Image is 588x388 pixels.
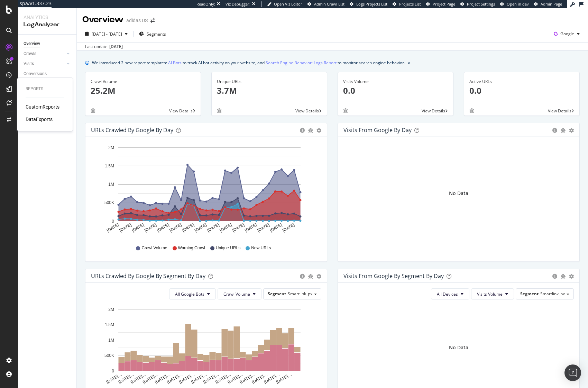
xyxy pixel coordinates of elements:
[206,222,220,233] text: [DATE]
[119,222,132,233] text: [DATE]
[569,274,574,279] div: gear
[104,353,114,358] text: 500K
[178,245,205,251] span: Warning Crawl
[251,245,271,251] span: New URLs
[393,1,421,7] a: Projects List
[217,85,322,96] p: 3.7M
[552,274,557,279] div: circle-info
[564,364,581,381] div: Open Intercom Messenger
[91,142,319,239] svg: A chart.
[422,108,445,114] span: View Details
[316,128,321,133] div: gear
[460,1,495,7] a: Project Settings
[24,60,34,67] div: Visits
[560,31,574,37] span: Google
[449,344,468,351] div: No Data
[308,128,313,133] div: bug
[105,164,114,168] text: 1.5M
[266,59,337,66] a: Search Engine Behavior: Logs Report
[467,1,495,7] span: Project Settings
[108,307,114,312] text: 2M
[136,28,169,39] button: Segments
[105,322,114,327] text: 1.5M
[126,17,148,24] div: adidas US
[469,85,574,96] p: 0.0
[169,288,216,299] button: All Google Bots
[399,1,421,7] span: Projects List
[144,222,157,233] text: [DATE]
[26,86,64,92] div: Reports
[91,305,319,385] svg: A chart.
[257,222,270,233] text: [DATE]
[104,201,114,205] text: 500K
[91,127,173,133] div: URLs Crawled by Google by day
[91,85,195,96] p: 25.2M
[343,127,412,133] div: Visits from Google by day
[449,190,468,197] div: No Data
[91,78,195,85] div: Crawl Volume
[169,222,183,233] text: [DATE]
[469,108,474,113] div: bug
[343,85,448,96] p: 0.0
[92,59,405,66] div: We introduced 2 new report templates: to track AI bot activity on your website, and to monitor se...
[343,108,348,113] div: bug
[471,288,514,299] button: Visits Volume
[500,1,529,7] a: Open in dev
[24,14,71,21] div: Analytics
[150,18,155,23] div: arrow-right-arrow-left
[300,128,305,133] div: circle-info
[274,1,302,7] span: Open Viz Editor
[26,103,59,110] a: CustomReports
[343,272,444,279] div: Visits from Google By Segment By Day
[282,222,295,233] text: [DATE]
[226,1,250,7] div: Viz Debugger:
[520,291,539,297] span: Segment
[24,70,72,77] a: Conversions
[268,291,286,297] span: Segment
[218,288,261,299] button: Crawl Volume
[314,1,344,7] span: Admin Crawl List
[156,222,170,233] text: [DATE]
[267,1,302,7] a: Open Viz Editor
[92,31,122,37] span: [DATE] - [DATE]
[108,338,114,343] text: 1M
[109,44,123,50] div: [DATE]
[477,291,503,297] span: Visits Volume
[217,108,222,113] div: bug
[24,40,40,47] div: Overview
[106,222,120,233] text: [DATE]
[269,222,283,233] text: [DATE]
[431,288,469,299] button: All Devices
[548,108,571,114] span: View Details
[85,44,123,50] div: Last update
[507,1,529,7] span: Open in dev
[91,108,95,113] div: bug
[437,291,458,297] span: All Devices
[569,128,574,133] div: gear
[181,222,195,233] text: [DATE]
[223,291,250,297] span: Crawl Volume
[343,78,448,85] div: Visits Volume
[288,291,312,297] span: Smartlink_px
[534,1,562,7] a: Admin Page
[168,59,182,66] a: AI Bots
[24,50,65,57] a: Crawls
[295,108,319,114] span: View Details
[141,245,167,251] span: Crawl Volume
[469,78,574,85] div: Active URLs
[551,28,582,39] button: Google
[82,14,123,26] div: Overview
[300,274,305,279] div: circle-info
[131,222,145,233] text: [DATE]
[26,116,53,123] div: DataExports
[216,245,240,251] span: Unique URLs
[307,1,344,7] a: Admin Crawl List
[219,222,233,233] text: [DATE]
[356,1,387,7] span: Logs Projects List
[194,222,208,233] text: [DATE]
[91,272,205,279] div: URLs Crawled by Google By Segment By Day
[426,1,455,7] a: Project Page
